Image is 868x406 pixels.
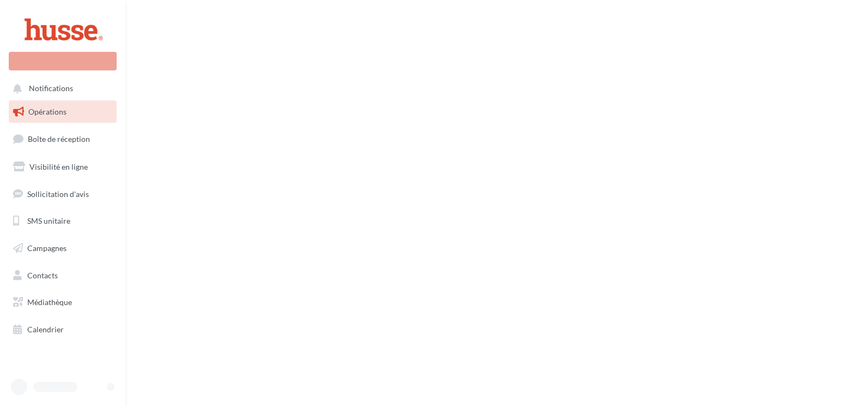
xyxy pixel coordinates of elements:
a: Médiathèque [7,291,119,314]
span: Campagnes [27,243,67,253]
span: Visibilité en ligne [29,162,88,171]
span: SMS unitaire [27,216,70,225]
a: Contacts [7,264,119,287]
a: SMS unitaire [7,210,119,232]
span: Sollicitation d'avis [27,189,89,198]
span: Notifications [29,84,73,93]
div: Nouvelle campagne [9,52,117,70]
a: Boîte de réception [7,127,119,151]
span: Médiathèque [27,297,72,307]
a: Sollicitation d'avis [7,183,119,206]
span: Opérations [28,107,67,116]
a: Calendrier [7,318,119,341]
span: Contacts [27,271,58,280]
a: Opérations [7,100,119,123]
a: Campagnes [7,237,119,260]
a: Visibilité en ligne [7,156,119,178]
span: Boîte de réception [28,134,90,144]
span: Calendrier [27,325,64,334]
